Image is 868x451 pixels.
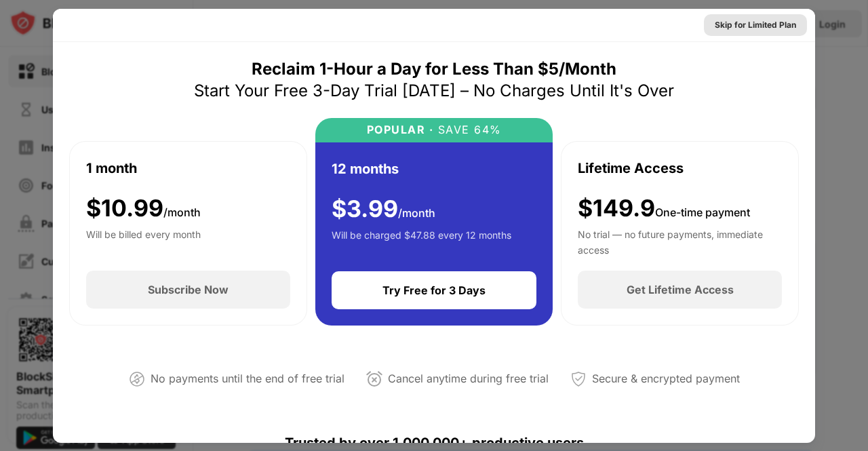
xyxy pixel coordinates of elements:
[151,369,344,389] div: No payments until the end of free trial
[578,195,750,222] div: $149.9
[578,227,782,254] div: No trial — no future payments, immediate access
[366,371,382,387] img: cancel-anytime
[433,123,502,136] div: SAVE 64%
[194,80,674,102] div: Start Your Free 3-Day Trial [DATE] – No Charges Until It's Over
[86,227,201,254] div: Will be billed every month
[592,369,740,389] div: Secure & encrypted payment
[252,58,616,80] div: Reclaim 1-Hour a Day for Less Than $5/Month
[655,205,750,219] span: One-time payment
[627,283,734,296] div: Get Lifetime Access
[86,158,137,178] div: 1 month
[382,283,486,297] div: Try Free for 3 Days
[148,283,229,296] div: Subscribe Now
[398,206,435,220] span: /month
[388,369,549,389] div: Cancel anytime during free trial
[332,195,435,223] div: $ 3.99
[570,371,587,387] img: secured-payment
[86,195,201,222] div: $ 10.99
[715,18,796,32] div: Skip for Limited Plan
[332,228,511,255] div: Will be charged $47.88 every 12 months
[332,159,399,179] div: 12 months
[578,158,684,178] div: Lifetime Access
[163,205,201,219] span: /month
[367,123,434,136] div: POPULAR ·
[129,371,145,387] img: not-paying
